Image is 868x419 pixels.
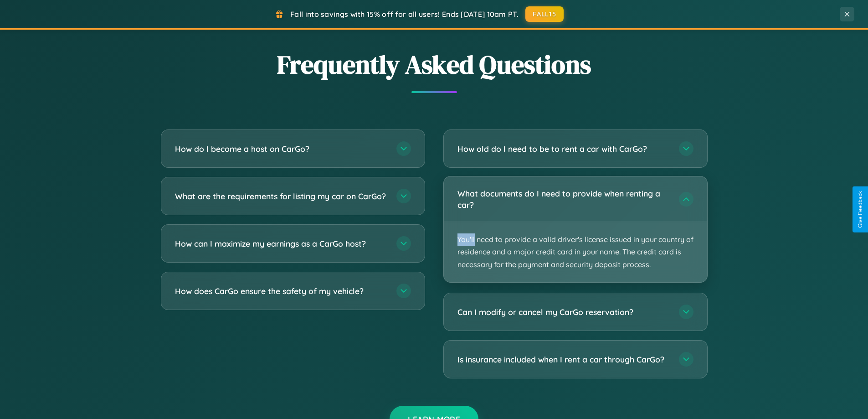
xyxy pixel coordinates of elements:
[161,47,708,82] h2: Frequently Asked Questions
[525,6,564,22] button: FALL15
[175,285,387,297] h3: How does CarGo ensure the safety of my vehicle?
[290,10,519,19] span: Fall into savings with 15% off for all users! Ends [DATE] 10am PT.
[175,238,387,249] h3: How can I maximize my earnings as a CarGo host?
[175,191,387,202] h3: What are the requirements for listing my car on CarGo?
[457,306,670,318] h3: Can I modify or cancel my CarGo reservation?
[175,143,387,155] h3: How do I become a host on CarGo?
[444,222,707,282] p: You'll need to provide a valid driver's license issued in your country of residence and a major c...
[457,143,670,155] h3: How old do I need to be to rent a car with CarGo?
[857,191,863,228] div: Give Feedback
[457,188,670,210] h3: What documents do I need to provide when renting a car?
[457,354,670,365] h3: Is insurance included when I rent a car through CarGo?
